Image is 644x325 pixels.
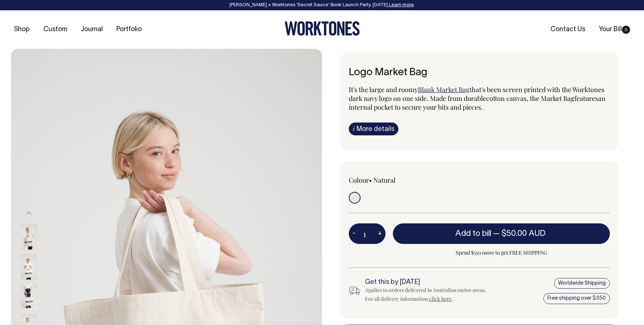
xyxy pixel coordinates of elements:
[622,26,630,34] span: 0
[369,176,372,185] span: •
[21,224,37,249] img: Logo Market Bag
[373,176,395,185] label: Natural
[349,67,610,78] h6: Logo Market Bag
[502,230,546,237] span: $50.00 AUD
[393,248,610,257] span: Spend $350 more to get FREE SHIPPING
[574,94,598,103] span: features
[486,94,574,103] span: cotton canvas, the Market Bag
[11,23,33,36] a: Shop
[493,230,547,237] span: —
[596,23,633,36] a: Your Bill0
[349,226,359,241] button: -
[349,94,605,112] span: an internal pocket to secure your bits and pieces.
[349,123,398,135] a: iMore details
[21,284,37,310] img: Logo Market Bag
[353,125,355,132] span: i
[389,3,414,7] a: Learn more
[349,176,453,185] div: Colour
[40,23,70,36] a: Custom
[78,23,106,36] a: Journal
[349,85,610,112] p: It's the large and roomy that's been screen printed with the Worktones dark navy logo on one side...
[365,279,491,286] h6: Get this by [DATE]
[374,226,386,241] button: +
[429,295,452,302] a: click here
[547,23,588,36] a: Contact Us
[21,254,37,280] img: Logo Market Bag
[7,3,637,8] div: [PERSON_NAME] × Worktones ‘Secret Sauce’ Book Launch Party, [DATE]. .
[393,223,610,244] button: Add to bill —$50.00 AUD
[418,85,470,94] a: Blank Market Bag
[23,205,34,222] button: Previous
[365,286,491,303] div: Applies to orders delivered in Australian metro areas. For all delivery information, .
[455,230,491,237] span: Add to bill
[113,23,145,36] a: Portfolio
